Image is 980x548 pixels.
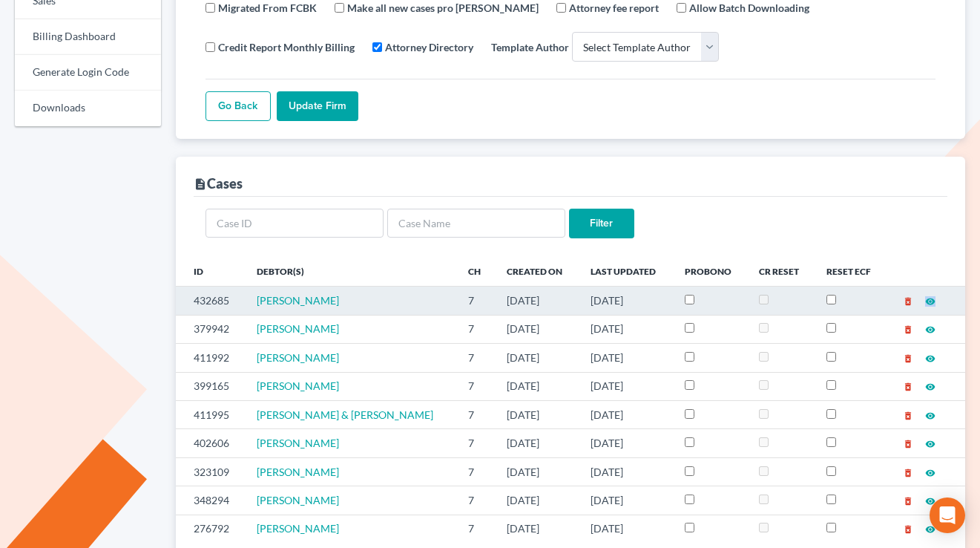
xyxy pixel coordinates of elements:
[456,457,495,486] td: 7
[257,322,339,335] span: [PERSON_NAME]
[925,522,935,535] a: visibility
[245,256,456,286] th: Debtor(s)
[257,294,339,307] a: [PERSON_NAME]
[176,315,245,343] td: 379942
[815,256,887,286] th: Reset ECF
[257,408,433,421] a: [PERSON_NAME] & [PERSON_NAME]
[456,287,495,315] td: 7
[903,408,913,421] a: delete_forever
[194,174,243,192] div: Cases
[903,466,913,478] a: delete_forever
[495,315,579,343] td: [DATE]
[176,287,245,315] td: 432685
[579,400,673,428] td: [DATE]
[205,209,384,238] input: Case ID
[456,515,495,543] td: 7
[495,400,579,428] td: [DATE]
[925,351,935,364] a: visibility
[903,494,913,506] a: delete_forever
[903,468,913,478] i: delete_forever
[903,437,913,449] a: delete_forever
[579,315,673,343] td: [DATE]
[925,524,935,535] i: visibility
[903,524,913,535] i: delete_forever
[15,91,161,126] a: Downloads
[579,486,673,515] td: [DATE]
[257,494,339,506] a: [PERSON_NAME]
[495,287,579,315] td: [DATE]
[925,324,935,335] i: visibility
[925,437,935,449] a: visibility
[257,351,339,364] a: [PERSON_NAME]
[579,515,673,543] td: [DATE]
[495,256,579,286] th: Created On
[903,353,913,364] i: delete_forever
[387,209,565,238] input: Case Name
[903,379,913,392] a: delete_forever
[579,429,673,457] td: [DATE]
[903,411,913,421] i: delete_forever
[930,498,965,533] div: Open Intercom Messenger
[569,209,634,238] input: Filter
[491,39,569,55] label: Template Author
[925,411,935,421] i: visibility
[176,429,245,457] td: 402606
[456,344,495,372] td: 7
[456,429,495,457] td: 7
[925,322,935,335] a: visibility
[257,379,339,392] a: [PERSON_NAME]
[903,294,913,307] a: delete_forever
[277,91,358,121] input: Update Firm
[456,400,495,428] td: 7
[257,522,339,535] a: [PERSON_NAME]
[257,437,339,449] a: [PERSON_NAME]
[579,457,673,486] td: [DATE]
[925,379,935,392] a: visibility
[925,466,935,478] a: visibility
[925,382,935,392] i: visibility
[903,322,913,335] a: delete_forever
[747,256,815,286] th: CR Reset
[176,400,245,428] td: 411995
[176,486,245,515] td: 348294
[15,19,161,55] a: Billing Dashboard
[925,408,935,421] a: visibility
[218,39,355,55] label: Credit Report Monthly Billing
[925,439,935,449] i: visibility
[495,429,579,457] td: [DATE]
[456,486,495,515] td: 7
[176,344,245,372] td: 411992
[925,296,935,307] i: visibility
[205,91,271,121] a: Go Back
[257,466,339,478] span: [PERSON_NAME]
[579,256,673,286] th: Last Updated
[456,315,495,343] td: 7
[903,351,913,364] a: delete_forever
[925,294,935,307] a: visibility
[673,256,747,286] th: ProBono
[385,39,473,55] label: Attorney Directory
[495,372,579,400] td: [DATE]
[495,486,579,515] td: [DATE]
[456,372,495,400] td: 7
[495,344,579,372] td: [DATE]
[579,372,673,400] td: [DATE]
[903,296,913,307] i: delete_forever
[579,344,673,372] td: [DATE]
[176,372,245,400] td: 399165
[456,256,495,286] th: Ch
[903,324,913,335] i: delete_forever
[495,515,579,543] td: [DATE]
[194,177,207,191] i: description
[925,353,935,364] i: visibility
[176,515,245,543] td: 276792
[903,382,913,392] i: delete_forever
[495,457,579,486] td: [DATE]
